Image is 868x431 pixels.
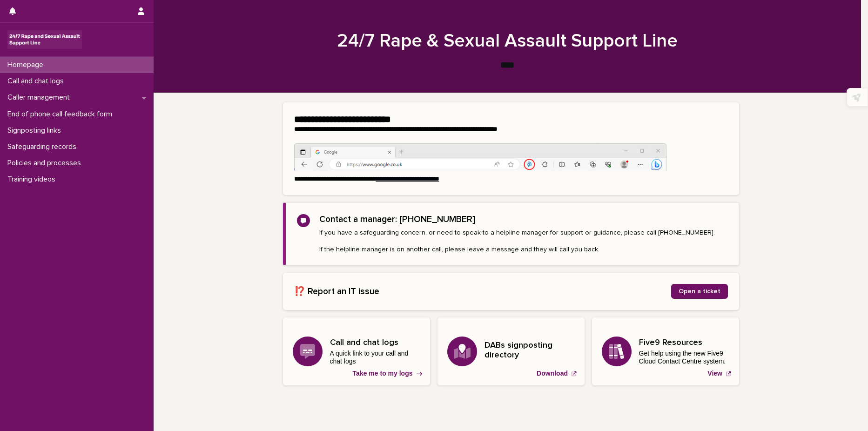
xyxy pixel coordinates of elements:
[319,229,715,254] p: If you have a safeguarding concern, or need to speak to a helpline manager for support or guidanc...
[319,214,475,225] h2: Contact a manager: [PHONE_NUMBER]
[707,370,722,377] p: View
[4,61,51,69] p: Homepage
[4,93,77,102] p: Caller management
[437,317,585,385] a: Download
[7,30,82,49] img: rhQMoQhaT3yELyF149Cw
[279,30,735,52] h1: 24/7 Rape & Sexual Assault Support Line
[4,77,71,86] p: Call and chat logs
[639,350,729,365] p: Get help using the new Five9 Cloud Contact Centre system.
[4,159,88,168] p: Policies and processes
[294,286,671,297] h2: ⁉️ Report an IT issue
[283,317,430,385] a: Take me to my logs
[4,110,120,119] p: End of phone call feedback form
[353,370,413,377] p: Take me to my logs
[4,142,84,151] p: Safeguarding records
[592,317,739,385] a: View
[639,338,729,348] h3: Five9 Resources
[330,350,420,365] p: A quick link to your call and chat logs
[294,143,666,171] img: https%3A%2F%2Fcdn.document360.io%2F0deca9d6-0dac-4e56-9e8f-8d9979bfce0e%2FImages%2FDocumentation%...
[4,175,63,184] p: Training videos
[679,288,720,295] span: Open a ticket
[484,341,575,361] h3: DABs signposting directory
[4,126,68,135] p: Signposting links
[671,284,728,299] a: Open a ticket
[330,338,420,348] h3: Call and chat logs
[537,370,568,377] p: Download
